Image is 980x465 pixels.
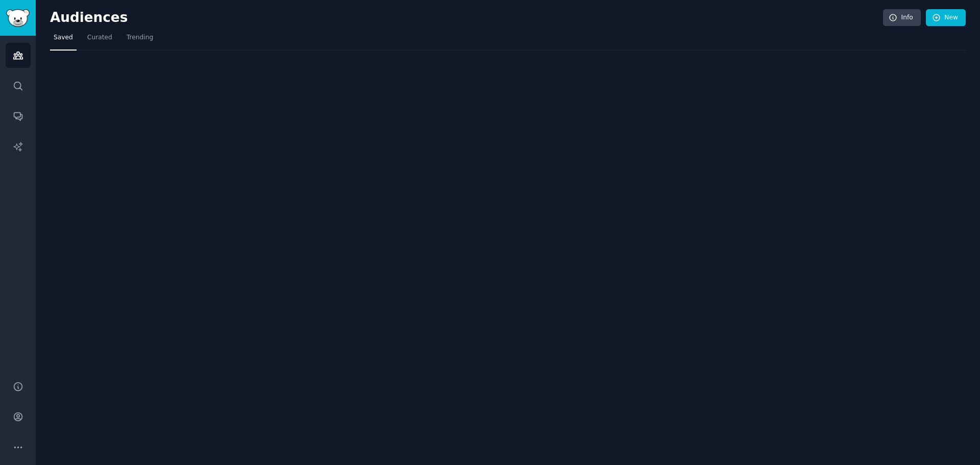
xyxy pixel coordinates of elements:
span: Saved [54,33,73,42]
a: Info [883,9,921,27]
img: GummySearch logo [6,9,30,27]
a: Saved [50,30,77,51]
span: Curated [87,33,112,42]
a: New [926,9,966,27]
span: Trending [127,33,153,42]
a: Trending [123,30,157,51]
h2: Audiences [50,10,883,26]
a: Curated [84,30,116,51]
